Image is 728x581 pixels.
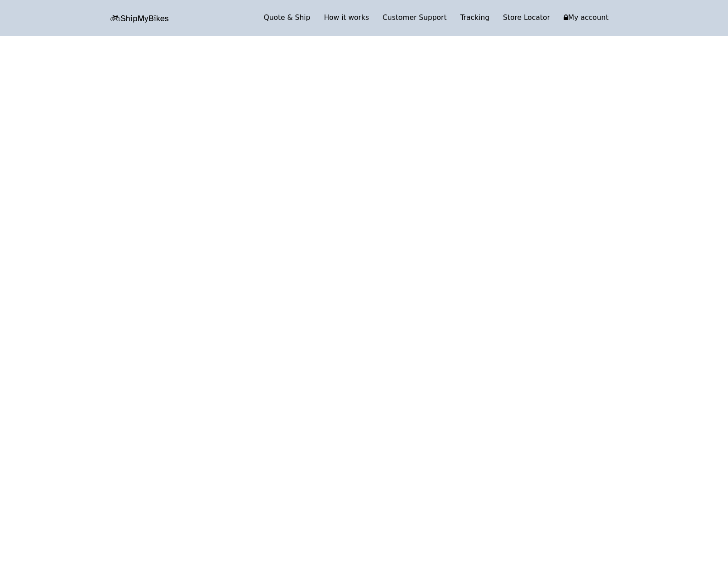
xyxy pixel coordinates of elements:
a: Store Locator [496,12,557,24]
a: Tracking [454,12,497,24]
img: letsbox [110,15,169,23]
a: Customer Support [376,12,454,24]
a: My account [557,12,615,24]
a: Quote & Ship [257,12,317,24]
a: How it works [317,12,376,24]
